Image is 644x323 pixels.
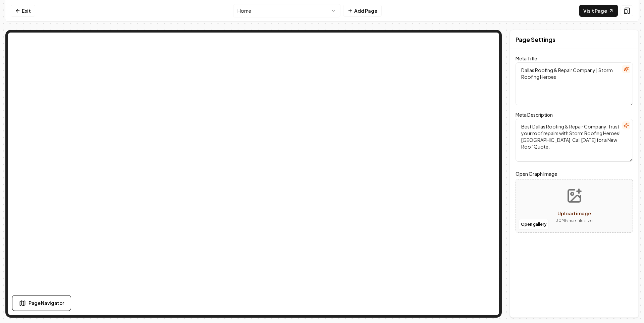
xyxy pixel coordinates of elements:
[516,170,633,178] label: Open Graph Image
[557,210,591,216] span: Upload image
[516,112,553,118] label: Meta Description
[343,5,382,17] button: Add Page
[29,300,64,307] span: Page Navigator
[550,182,598,229] button: Upload image
[12,295,71,311] button: Page Navigator
[579,5,618,17] a: Visit Page
[519,219,549,230] button: Open gallery
[556,217,593,224] p: 30 MB max file size
[516,55,537,61] label: Meta Title
[516,35,555,44] h2: Page Settings
[11,5,35,17] a: Exit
